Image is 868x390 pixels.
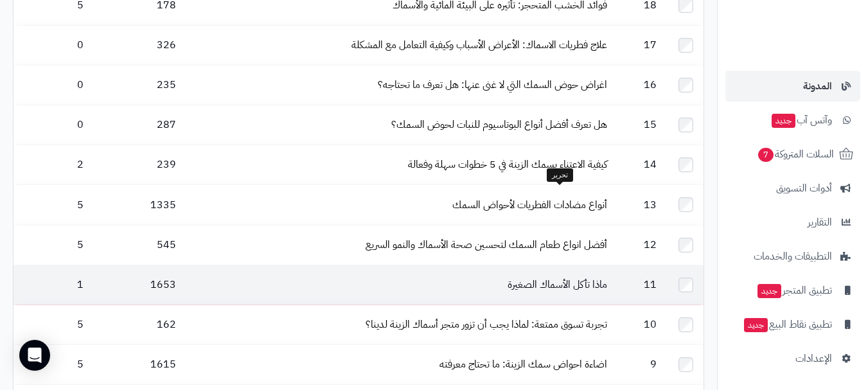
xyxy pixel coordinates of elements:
td: 545 [89,226,182,265]
td: 5 [13,185,89,224]
td: 0 [13,105,89,145]
td: 5 [13,345,89,384]
td: 5 [13,305,89,344]
td: 1615 [89,345,182,384]
span: تطبيق نقاط البيع [743,315,832,333]
span: 9 [644,357,663,372]
span: 17 [637,37,663,53]
span: وآتس آب [770,111,832,129]
span: التقارير [808,213,832,231]
span: 16 [637,77,663,93]
td: 326 [89,26,182,65]
a: اغراض حوض السمك التي لا غنى عنها: هل تعرف ما تحتاجه؟ [378,77,607,93]
span: تطبيق المتجر [756,281,832,299]
a: ماذا تأكل الأسماك الصغيرة [508,277,607,292]
span: أدوات التسويق [776,179,832,197]
span: جديد [757,284,781,298]
img: logo-2.png [781,32,856,59]
div: Open Intercom Messenger [19,340,50,371]
td: 5 [13,226,89,265]
td: 1 [13,265,89,305]
span: 13 [637,197,663,213]
td: 0 [13,66,89,105]
span: 10 [637,317,663,332]
a: السلات المتروكة7 [725,139,860,170]
span: 15 [637,117,663,132]
a: أفضل انواع طعام السمك لتحسين صحة الأسماك والنمو السريع [366,237,607,253]
a: كيفية الاعتناء بسمك الزينة في 5 خطوات سهلة وفعالة [408,157,607,172]
a: أنواع مضادات الفطريات لأحواض السمك [452,197,607,213]
td: 2 [13,145,89,184]
a: تطبيق نقاط البيعجديد [725,309,860,340]
td: 1653 [89,265,182,305]
span: 12 [637,237,663,253]
span: التطبيقات والخدمات [754,247,832,265]
a: المدونة [725,71,860,102]
a: تجربة تسوق ممتعة: لماذا يجب أن تزور متجر أسماك الزينة لدينا؟ [366,317,607,332]
a: وآتس آبجديد [725,105,860,136]
td: 162 [89,305,182,344]
span: المدونة [803,77,832,95]
a: اضاءة احواض سمك الزينة: ما تحتاج معرفته [439,357,607,372]
span: السلات المتروكة [757,145,834,163]
a: التقارير [725,207,860,238]
span: 11 [637,277,663,292]
a: التطبيقات والخدمات [725,241,860,272]
span: جديد [744,318,768,332]
a: أدوات التسويق [725,173,860,204]
td: 0 [13,26,89,65]
a: هل تعرف أفضل أنواع البوتاسيوم للنبات لحوض السمك؟ [391,117,607,132]
span: 7 [758,148,774,162]
span: جديد [772,114,795,128]
a: تطبيق المتجرجديد [725,275,860,306]
span: الإعدادات [795,350,832,368]
span: 14 [637,157,663,172]
td: 1335 [89,185,182,224]
a: علاج فطريات الاسماك: الأعراض الأسباب وكيفية التعامل مع المشكلة [351,37,607,53]
td: 235 [89,66,182,105]
td: 287 [89,105,182,145]
div: تحرير [547,168,573,182]
a: الإعدادات [725,343,860,374]
td: 239 [89,145,182,184]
